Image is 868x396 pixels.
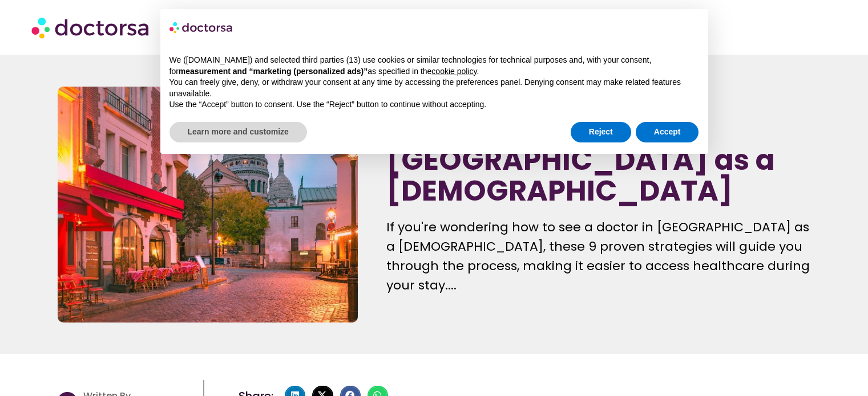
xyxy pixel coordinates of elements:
[169,18,233,36] img: logo
[636,122,699,142] button: Accept
[169,55,699,77] p: We ([DOMAIN_NAME]) and selected third parties (13) use cookies or similar technologies for techni...
[169,122,307,142] button: Learn more and customize
[386,218,810,295] div: If you're wondering how to see a doctor in [GEOGRAPHIC_DATA] as a [DEMOGRAPHIC_DATA], these 9 pro...
[169,77,699,99] p: You can freely give, deny, or withdraw your consent at any time by accessing the preferences pane...
[179,67,368,76] strong: measurement and “marketing (personalized ads)”
[169,99,699,111] p: Use the “Accept” button to consent. Use the “Reject” button to continue without accepting.
[571,122,631,142] button: Reject
[431,67,477,76] a: cookie policy
[386,114,810,206] h1: How to See a Doctor in [GEOGRAPHIC_DATA] as a [DEMOGRAPHIC_DATA]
